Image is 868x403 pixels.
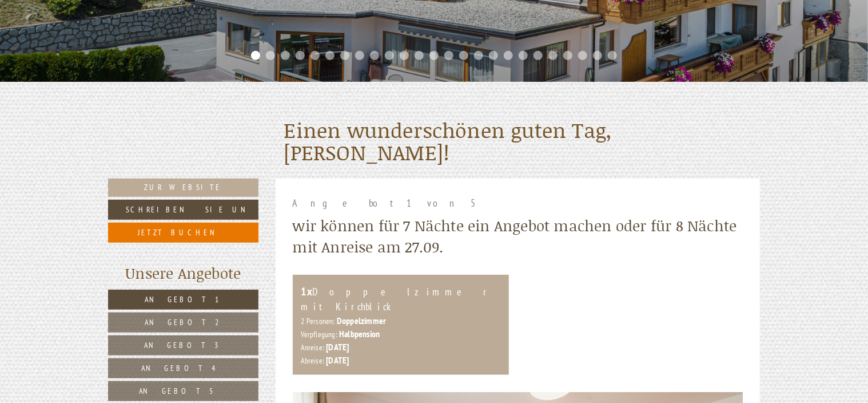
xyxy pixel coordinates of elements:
b: 1x [301,284,312,299]
span: Angebot 5 [139,386,228,396]
a: Zur Website [108,179,258,197]
span: Angebot 1 [145,294,222,305]
b: [DATE] [326,354,349,366]
div: Doppelzimmer mit Kirchblick [301,283,501,314]
span: Angebot 1 von 5 [293,196,483,210]
b: Doppelzimmer [337,315,386,326]
div: wir können für 7 Nächte ein Angebot machen oder für 8 Nächte mit Anreise am 27.09. [293,215,743,258]
small: Anreise: [301,342,325,353]
small: 2 Personen: [301,316,335,326]
div: Unsere Angebote [108,263,258,284]
b: [DATE] [326,341,349,353]
b: Halbpension [339,328,380,339]
h1: Einen wunderschönen guten Tag, [PERSON_NAME]! [284,119,752,164]
a: Jetzt buchen [108,223,258,243]
small: Verpflegung: [301,329,337,339]
a: Schreiben Sie uns [108,200,258,220]
span: Angebot 3 [145,340,222,350]
span: Angebot 4 [142,363,225,373]
small: Abreise: [301,355,325,366]
span: Angebot 2 [145,317,222,327]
